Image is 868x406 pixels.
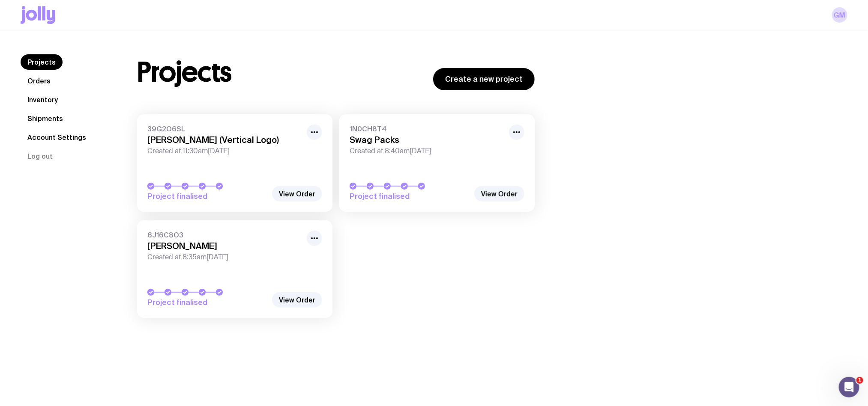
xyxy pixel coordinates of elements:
a: GM [832,7,847,23]
a: View Order [272,292,322,308]
a: View Order [272,186,322,202]
a: View Order [474,186,524,202]
a: 1N0CH8T4Swag PacksCreated at 8:40am[DATE]Project finalised [339,114,535,212]
a: Inventory [21,92,65,107]
span: 1 [856,377,863,384]
a: Projects [21,54,63,70]
a: Shipments [21,111,70,126]
span: Created at 11:30am[DATE] [147,147,302,155]
span: 1N0CH8T4 [350,124,504,133]
span: Project finalised [147,191,267,202]
span: Created at 8:35am[DATE] [147,253,302,261]
span: 6J16C8O3 [147,231,302,239]
span: Project finalised [350,191,470,202]
span: Project finalised [147,297,267,308]
span: Created at 8:40am[DATE] [350,147,504,155]
iframe: Intercom live chat [839,377,859,397]
a: 6J16C8O3[PERSON_NAME]Created at 8:35am[DATE]Project finalised [137,220,332,318]
a: 39G2O6SL[PERSON_NAME] (Vertical Logo)Created at 11:30am[DATE]Project finalised [137,114,332,212]
button: Log out [21,148,60,164]
a: Account Settings [21,130,93,145]
h1: Projects [137,59,232,86]
h3: Swag Packs [350,135,504,145]
a: Orders [21,73,57,89]
h3: [PERSON_NAME] [147,241,302,251]
h3: [PERSON_NAME] (Vertical Logo) [147,135,302,145]
a: Create a new project [433,68,535,90]
span: 39G2O6SL [147,124,302,133]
